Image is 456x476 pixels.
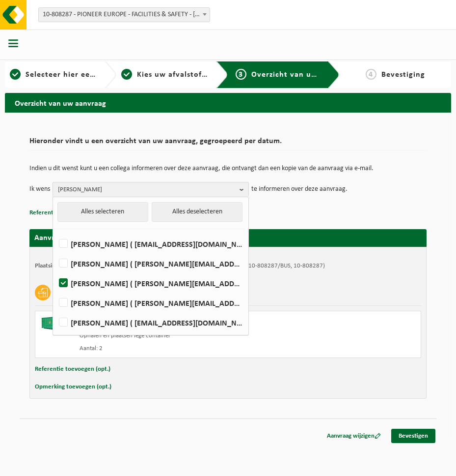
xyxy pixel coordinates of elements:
button: [PERSON_NAME] [53,182,249,197]
button: Alles selecteren [57,202,148,222]
strong: Plaatsingsadres: [35,263,78,269]
span: 3 [236,69,246,80]
img: HK-XC-40-GN-00.png [40,316,70,331]
p: Ik wens [29,182,50,197]
a: 1Selecteer hier een vestiging [10,69,97,81]
a: Bevestigen [391,429,435,443]
div: Aantal: 2 [80,345,268,353]
strong: Aanvraag voor [DATE] [34,234,108,242]
div: Ophalen en plaatsen lege container [80,332,268,340]
p: Indien u dit wenst kunt u een collega informeren over deze aanvraag, die ontvangt dan een kopie v... [29,165,427,172]
span: 4 [366,69,376,80]
span: 1 [10,69,21,80]
label: [PERSON_NAME] ( [EMAIL_ADDRESS][DOMAIN_NAME] ) [57,237,243,251]
span: Selecteer hier een vestiging [26,71,132,79]
span: 10-808287 - PIONEER EUROPE - FACILITIES & SAFETY - MELSELE [39,8,210,22]
a: Aanvraag wijzigen [320,429,388,443]
label: [PERSON_NAME] ( [PERSON_NAME][EMAIL_ADDRESS][DOMAIN_NAME] ) [57,296,243,310]
label: [PERSON_NAME] ( [EMAIL_ADDRESS][DOMAIN_NAME] ) [57,315,243,330]
p: te informeren over deze aanvraag. [251,182,348,197]
label: [PERSON_NAME] ( [PERSON_NAME][EMAIL_ADDRESS][DOMAIN_NAME] ) [57,276,243,291]
span: 10-808287 - PIONEER EUROPE - FACILITIES & SAFETY - MELSELE [38,7,210,22]
h2: Hieronder vindt u een overzicht van uw aanvraag, gegroepeerd per datum. [29,137,427,150]
span: Kies uw afvalstoffen en recipiënten [137,71,272,79]
a: 2Kies uw afvalstoffen en recipiënten [121,69,208,81]
h2: Overzicht van uw aanvraag [5,93,451,112]
button: Alles deselecteren [152,202,242,222]
span: Overzicht van uw aanvraag [251,71,355,79]
span: [PERSON_NAME] [58,182,236,197]
span: Bevestiging [381,71,425,79]
button: Referentie toevoegen (opt.) [35,363,110,376]
span: 2 [121,69,132,80]
label: [PERSON_NAME] ( [PERSON_NAME][EMAIL_ADDRESS][DOMAIN_NAME] ) [57,256,243,271]
button: Referentie toevoegen (opt.) [29,207,105,219]
button: Opmerking toevoegen (opt.) [35,381,111,393]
